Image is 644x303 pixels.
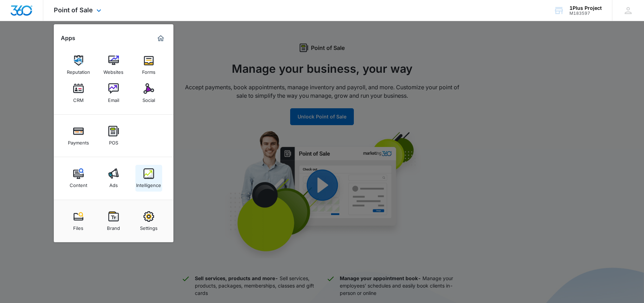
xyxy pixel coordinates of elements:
[65,122,92,149] a: Payments
[100,80,127,107] a: Email
[103,66,123,75] div: Websites
[109,136,118,146] div: POS
[100,122,127,149] a: POS
[67,66,90,75] div: Reputation
[65,52,92,78] a: Reputation
[135,52,162,78] a: Forms
[142,94,155,103] div: Social
[65,165,92,192] a: Content
[140,222,158,231] div: Settings
[100,52,127,78] a: Websites
[108,94,119,103] div: Email
[136,179,161,188] div: Intelligence
[68,136,89,146] div: Payments
[142,66,155,75] div: Forms
[65,80,92,107] a: CRM
[107,222,120,231] div: Brand
[135,165,162,192] a: Intelligence
[73,222,83,231] div: Files
[155,33,166,44] a: Marketing 360® Dashboard
[100,165,127,192] a: Ads
[569,11,602,16] div: account id
[569,5,602,11] div: account name
[100,208,127,234] a: Brand
[73,94,84,103] div: CRM
[135,208,162,234] a: Settings
[70,179,87,188] div: Content
[109,179,118,188] div: Ads
[65,208,92,234] a: Files
[135,80,162,107] a: Social
[61,35,75,41] h2: Apps
[54,6,93,14] span: Point of Sale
